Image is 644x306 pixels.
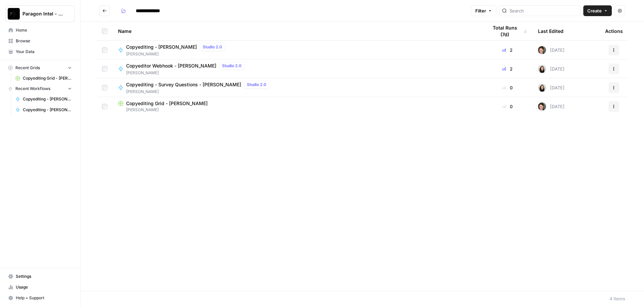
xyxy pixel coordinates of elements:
span: Usage [16,284,72,290]
a: Copyeditor Webhook - [PERSON_NAME]Studio 2.0[PERSON_NAME] [118,62,477,76]
div: Last Edited [538,22,563,40]
span: Copyediting Grid - [PERSON_NAME] [23,75,72,81]
a: Copyediting - [PERSON_NAME]Studio 2.0[PERSON_NAME] [118,43,477,57]
img: t5ef5oef8zpw1w4g2xghobes91mw [538,84,546,92]
span: Your Data [16,49,72,55]
a: Copyediting - [PERSON_NAME] [12,104,75,115]
span: [PERSON_NAME] [126,89,272,95]
a: Browse [5,36,75,46]
span: Settings [16,273,72,279]
span: Studio 2.0 [203,44,222,50]
span: Help + Support [16,295,72,301]
span: Copyediting - [PERSON_NAME] [126,44,197,50]
div: 0 [488,84,527,91]
div: 2 [488,65,527,72]
span: Copyediting - Survey Questions - [PERSON_NAME] [126,81,241,88]
span: Home [16,27,72,33]
div: 2 [488,47,527,53]
div: [DATE] [538,102,565,111]
div: Actions [605,22,623,40]
a: Your Data [5,46,75,57]
button: Filter [471,5,496,16]
span: Copyediting - [PERSON_NAME] [23,107,72,113]
img: Paragon Intel - Copyediting Logo [8,8,20,20]
img: t5ef5oef8zpw1w4g2xghobes91mw [538,65,546,73]
span: Paragon Intel - Copyediting [22,10,63,17]
span: Studio 2.0 [222,63,241,69]
input: Search [509,7,578,14]
div: 0 [488,103,527,110]
button: Workspace: Paragon Intel - Copyediting [5,5,75,22]
button: Help + Support [5,293,75,303]
span: Copyeditor Webhook - [PERSON_NAME] [126,62,216,69]
img: qw00ik6ez51o8uf7vgx83yxyzow9 [538,46,546,54]
span: Filter [475,7,486,14]
div: [DATE] [538,84,565,92]
img: qw00ik6ez51o8uf7vgx83yxyzow9 [538,102,546,111]
span: [PERSON_NAME] [126,70,247,76]
button: Create [583,5,612,16]
div: [DATE] [538,65,565,73]
div: [DATE] [538,46,565,54]
span: Recent Grids [15,65,40,71]
button: Go back [99,5,110,16]
span: Copyediting Grid - [PERSON_NAME] [126,100,208,107]
div: Name [118,22,477,40]
span: Browse [16,38,72,44]
span: Copyediting - [PERSON_NAME] [23,96,72,102]
a: Usage [5,282,75,293]
span: [PERSON_NAME] [126,51,228,57]
a: Copyediting Grid - [PERSON_NAME][PERSON_NAME] [118,100,477,113]
button: Recent Workflows [5,84,75,94]
a: Settings [5,271,75,282]
span: Create [587,7,602,14]
div: Total Runs (7d) [488,22,527,40]
span: Recent Workflows [15,86,50,92]
span: Studio 2.0 [247,82,266,88]
a: Copyediting Grid - [PERSON_NAME] [12,73,75,84]
button: Recent Grids [5,63,75,73]
span: [PERSON_NAME] [118,107,477,113]
a: Copyediting - [PERSON_NAME] [12,94,75,104]
a: Home [5,25,75,36]
div: 4 Items [609,295,625,302]
a: Copyediting - Survey Questions - [PERSON_NAME]Studio 2.0[PERSON_NAME] [118,81,477,95]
